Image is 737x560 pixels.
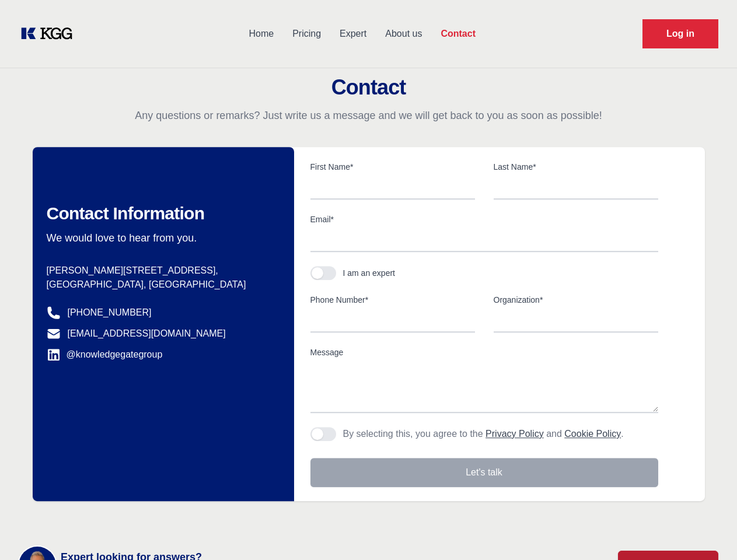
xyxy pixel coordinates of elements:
p: [GEOGRAPHIC_DATA], [GEOGRAPHIC_DATA] [47,278,275,292]
a: About us [376,19,431,49]
a: Privacy Policy [485,429,544,439]
iframe: Chat Widget [679,504,737,560]
label: Phone Number* [310,294,475,306]
a: Pricing [283,19,330,49]
button: Let's talk [310,458,658,487]
label: Email* [310,213,658,225]
h2: Contact [14,76,723,99]
div: Cookie settings [13,549,72,555]
h2: Contact Information [47,203,275,224]
a: [EMAIL_ADDRESS][DOMAIN_NAME] [68,327,226,341]
a: [PHONE_NUMBER] [68,306,152,320]
label: Message [310,346,658,358]
p: [PERSON_NAME][STREET_ADDRESS], [47,264,275,278]
label: Organization* [494,294,658,306]
label: Last Name* [494,161,658,173]
p: By selecting this, you agree to the and . [343,427,624,441]
p: We would love to hear from you. [47,231,275,245]
label: First Name* [310,161,475,173]
p: Any questions or remarks? Just write us a message and we will get back to you as soon as possible! [14,108,723,123]
a: Contact [431,19,485,49]
a: Expert [330,19,376,49]
a: @knowledgegategroup [47,348,163,362]
a: Home [239,19,283,49]
a: Cookie Policy [564,429,621,439]
a: Request Demo [642,19,718,48]
div: I am an expert [343,267,396,279]
a: KOL Knowledge Platform: Talk to Key External Experts (KEE) [19,24,82,43]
